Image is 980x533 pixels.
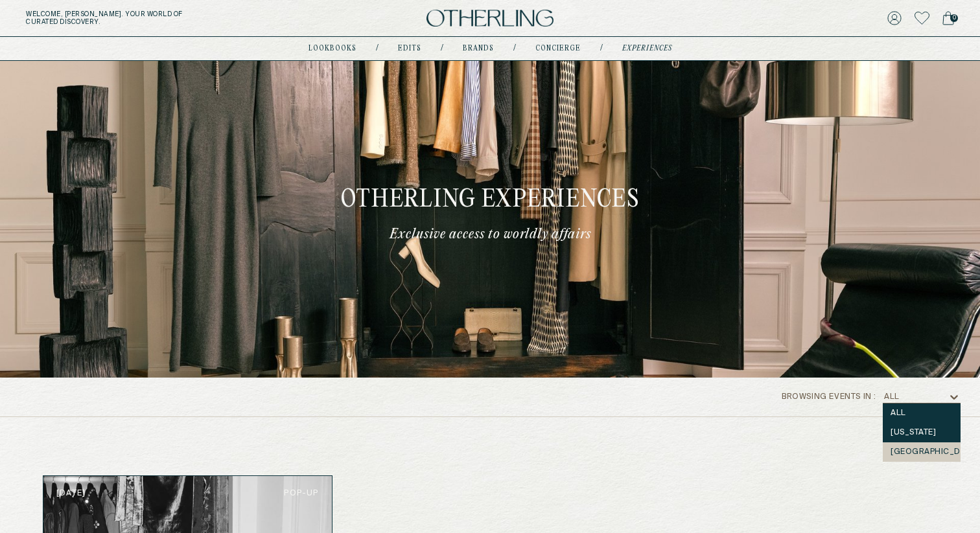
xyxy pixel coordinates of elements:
[513,43,516,54] div: /
[56,489,86,498] span: [DATE]
[309,45,356,52] a: lookbooks
[376,43,379,54] div: /
[884,392,900,402] div: All
[600,43,603,54] div: /
[891,448,953,457] div: [GEOGRAPHIC_DATA]
[950,14,958,22] span: 0
[426,10,554,27] img: logo
[390,225,591,244] p: Exclusive access to worldly affairs
[535,45,581,52] a: concierge
[942,9,954,27] a: 0
[622,45,672,52] a: experiences
[441,43,443,54] div: /
[26,10,305,26] h5: Welcome, [PERSON_NAME] . Your world of curated discovery.
[463,45,494,52] a: Brands
[782,392,876,402] span: browsing events in :
[398,45,421,52] a: Edits
[284,489,318,498] span: pop-up
[891,428,953,437] div: [US_STATE]
[891,409,953,418] div: All
[341,188,640,212] h1: otherling experiences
